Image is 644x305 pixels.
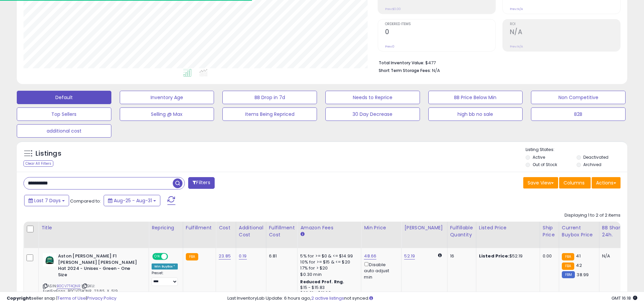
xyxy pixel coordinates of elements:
[186,253,198,260] small: FBA
[34,197,61,204] span: Last 7 Days
[222,107,317,121] button: Items Being Repriced
[325,91,420,104] button: Needs to Reprice
[428,91,523,104] button: BB Price Below Min
[510,7,523,11] small: Prev: N/A
[583,162,601,167] label: Archived
[36,149,61,158] h5: Listings
[385,28,495,37] h2: 0
[565,212,621,219] div: Displaying 1 to 2 of 2 items
[533,154,545,160] label: Active
[219,253,231,259] a: 23.85
[269,224,295,238] div: Fulfillment Cost
[153,254,161,259] span: ON
[531,91,626,104] button: Non Competitive
[239,253,247,259] a: 0.19
[479,253,535,259] div: $52.19
[576,253,580,259] span: 41
[300,265,356,271] div: 17% for > $20
[576,262,582,269] span: 42
[219,224,233,231] div: Cost
[152,224,180,231] div: Repricing
[239,224,263,238] div: Additional Cost
[450,224,473,238] div: Fulfillable Quantity
[592,177,621,188] button: Actions
[428,107,523,121] button: high bb no sale
[222,91,317,104] button: BB Drop in 7d
[120,91,214,104] button: Inventory Age
[543,253,554,259] div: 0.00
[300,231,304,237] small: Amazon Fees.
[24,195,69,206] button: Last 7 Days
[479,253,509,259] b: Listed Price:
[7,295,31,301] strong: Copyright
[17,107,111,121] button: Top Sellers
[379,60,424,66] b: Total Inventory Value:
[543,224,556,238] div: Ship Price
[583,154,608,160] label: Deactivated
[432,67,440,74] span: N/A
[510,45,523,49] small: Prev: N/A
[385,7,401,11] small: Prev: $0.00
[364,224,398,231] div: Min Price
[23,160,53,167] div: Clear All Filters
[227,295,637,302] div: Last InventoryLab Update: 6 hours ago, not synced.
[300,290,356,296] div: $20.01 - $21.68
[523,177,558,188] button: Save View
[404,224,444,231] div: [PERSON_NAME]
[311,295,344,301] a: 2 active listings
[17,124,111,138] button: additional cost
[325,107,420,121] button: 30 Day Decrease
[562,253,574,260] small: FBA
[385,22,495,26] span: Ordered Items
[17,91,111,104] button: Default
[300,272,356,278] div: $0.30 min
[602,253,624,259] div: N/A
[479,224,537,231] div: Listed Price
[577,272,589,278] span: 38.99
[510,28,620,37] h2: N/A
[70,198,101,204] span: Compared to:
[562,224,596,238] div: Current Buybox Price
[152,271,178,286] div: Preset:
[188,177,214,189] button: Filters
[57,283,80,289] a: B0CV7T4QNR
[7,295,116,302] div: seller snap | |
[531,107,626,121] button: B2B
[379,68,431,73] b: Short Term Storage Fees:
[364,253,376,259] a: 48.66
[186,224,213,231] div: Fulfillment
[87,295,116,301] a: Privacy Policy
[57,295,86,301] a: Terms of Use
[300,259,356,265] div: 10% for >= $15 & <= $20
[300,224,358,231] div: Amazon Fees
[300,285,356,291] div: $15 - $15.83
[385,45,394,49] small: Prev: 0
[526,147,627,153] p: Listing States:
[43,253,56,266] img: 419wyiy6YnL._SL40_.jpg
[104,195,160,206] button: Aug-25 - Aug-31
[611,295,637,301] span: 2025-09-8 16:18 GMT
[562,271,575,278] small: FBM
[43,283,118,293] span: | SKU: FuelForFans_B0CV7T4QNR_23.85_X_519
[152,263,178,270] div: Win BuyBox *
[114,197,152,204] span: Aug-25 - Aug-31
[58,253,140,280] b: Aston [PERSON_NAME] F1 [PERSON_NAME] [PERSON_NAME] Hat 2024 - Unisex - Green - One Size
[563,179,585,186] span: Columns
[300,279,344,285] b: Reduced Prof. Rng.
[602,224,627,238] div: BB Share 24h.
[167,254,178,259] span: OFF
[120,107,214,121] button: Selling @ Max
[404,253,415,259] a: 52.19
[300,253,356,259] div: 5% for >= $0 & <= $14.99
[379,58,615,66] li: $477
[450,253,471,259] div: 16
[41,224,146,231] div: Title
[562,262,574,270] small: FBA
[269,253,292,259] div: 6.81
[559,177,591,188] button: Columns
[533,162,557,167] label: Out of Stock
[364,261,396,280] div: Disable auto adjust min
[510,22,620,26] span: ROI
